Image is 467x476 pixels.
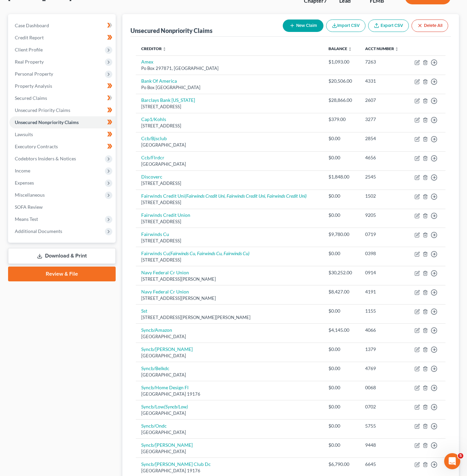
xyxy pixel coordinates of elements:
div: [GEOGRAPHIC_DATA] [141,410,318,416]
span: Secured Claims [15,95,47,101]
div: [STREET_ADDRESS][PERSON_NAME][PERSON_NAME] [141,314,318,321]
a: Credit Report [9,32,116,44]
a: Amex [141,59,153,65]
a: Barclays Bank [US_STATE] [141,97,195,103]
span: Client Profile [15,47,43,52]
a: Navy Federal Cr Union [141,289,189,294]
i: (Syncb/Low) [164,404,188,409]
span: Real Property [15,59,44,65]
div: 9205 [365,212,401,219]
div: 2545 [365,173,401,180]
div: [STREET_ADDRESS][PERSON_NAME] [141,276,318,282]
div: 2854 [365,135,401,142]
a: Syncb/[PERSON_NAME] [141,442,193,448]
i: unfold_more [348,47,352,51]
div: 7263 [365,58,401,65]
div: 0398 [365,250,401,257]
div: $0.00 [328,193,354,199]
a: Acct Number unfold_more [365,46,399,51]
div: [STREET_ADDRESS] [141,199,318,206]
div: 1502 [365,193,401,199]
a: Unsecured Nonpriority Claims [9,116,116,128]
div: $1,848.00 [328,173,354,180]
span: Income [15,168,30,173]
div: 4066 [365,327,401,333]
iframe: Intercom live chat [444,453,460,469]
div: [GEOGRAPHIC_DATA] [141,429,318,436]
div: [GEOGRAPHIC_DATA] [141,448,318,455]
div: $1,093.00 [328,58,354,65]
a: Syncb/[PERSON_NAME] [141,346,193,352]
a: Fairwinds Cu(Fairwinds Cu, Fairwinds Cu, Fairwinds Cu) [141,250,249,256]
div: 6645 [365,461,401,468]
div: 0719 [365,231,401,238]
a: Lawsuits [9,128,116,141]
div: [GEOGRAPHIC_DATA] 19176 [141,391,318,397]
div: $379.00 [328,116,354,123]
div: 4656 [365,154,401,161]
span: Means Test [15,216,38,222]
div: [GEOGRAPHIC_DATA] [141,142,318,148]
div: [STREET_ADDRESS] [141,257,318,263]
a: Secured Claims [9,92,116,104]
div: $9,780.00 [328,231,354,238]
div: [GEOGRAPHIC_DATA] 19176 [141,468,318,474]
span: Expenses [15,180,34,186]
button: New Claim [283,19,323,32]
span: Lawsuits [15,131,33,137]
div: Po Box [GEOGRAPHIC_DATA] [141,84,318,91]
a: Ccb/Bjsclub [141,135,167,141]
div: $0.00 [328,250,354,257]
a: Navy Federal Cr Union [141,270,189,275]
i: (Fairwinds Credit Uni, Fairwinds Credit Uni, Fairwinds Credit Uni) [185,193,307,199]
a: Balance unfold_more [328,46,352,51]
div: [GEOGRAPHIC_DATA] [141,353,318,359]
a: Unsecured Priority Claims [9,104,116,116]
i: unfold_more [162,47,166,51]
i: (Fairwinds Cu, Fairwinds Cu, Fairwinds Cu) [169,250,249,256]
div: 0702 [365,403,401,410]
a: Creditor unfold_more [141,46,166,51]
span: Executory Contracts [15,144,58,149]
a: Sst [141,308,147,314]
div: $0.00 [328,346,354,353]
span: Unsecured Nonpriority Claims [15,119,79,125]
div: [STREET_ADDRESS] [141,238,318,244]
span: Property Analysis [15,83,52,89]
div: [GEOGRAPHIC_DATA] [141,161,318,167]
div: 9448 [365,442,401,448]
a: Syncb/Ondc [141,423,167,429]
a: Fairwinds Credit Union [141,212,190,218]
a: Fairwinds Credit Uni(Fairwinds Credit Uni, Fairwinds Credit Uni, Fairwinds Credit Uni) [141,193,307,199]
a: Syncb/[PERSON_NAME] Club Dc [141,461,211,467]
a: Syncb/Belkdc [141,365,169,371]
div: [GEOGRAPHIC_DATA] [141,372,318,378]
div: 3277 [365,116,401,123]
a: Syncb/Amazon [141,327,172,333]
div: [STREET_ADDRESS] [141,180,318,187]
div: 1379 [365,346,401,353]
a: Property Analysis [9,80,116,92]
div: $6,790.00 [328,461,354,468]
div: $30,252.00 [328,269,354,276]
i: unfold_more [395,47,399,51]
div: 0068 [365,384,401,391]
div: $0.00 [328,423,354,429]
div: Po Box 297871, [GEOGRAPHIC_DATA] [141,65,318,72]
span: Miscellaneous [15,192,45,198]
div: 2607 [365,97,401,104]
a: Ccb/Flrdcr [141,155,164,160]
a: Export CSV [368,19,409,32]
div: 4191 [365,288,401,295]
button: Import CSV [326,19,365,32]
a: Review & File [8,267,116,281]
div: $0.00 [328,308,354,314]
a: Cap1/Kohls [141,116,166,122]
a: Bank Of America [141,78,177,84]
div: 5755 [365,423,401,429]
div: 0914 [365,269,401,276]
a: Syncb/Low(Syncb/Low) [141,404,188,409]
div: $20,506.00 [328,78,354,84]
a: Executory Contracts [9,141,116,153]
div: $4,145.00 [328,327,354,333]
